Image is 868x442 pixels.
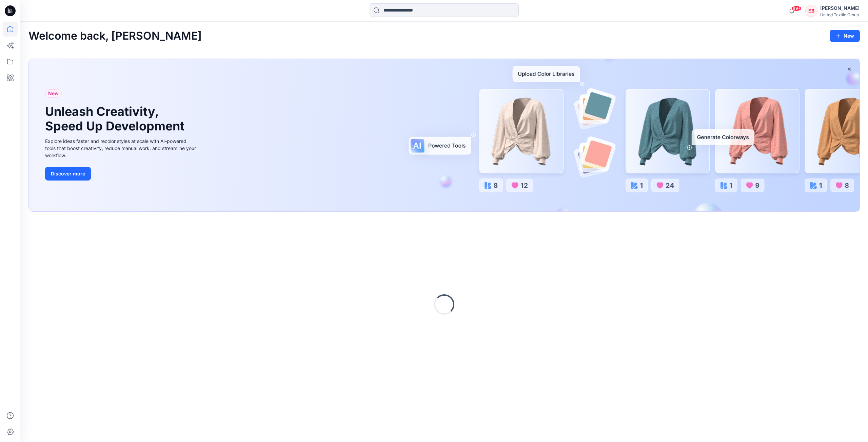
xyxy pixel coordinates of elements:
a: Discover more [45,167,198,181]
div: [PERSON_NAME] [820,4,860,12]
div: EB [805,5,817,17]
h2: Welcome back, [PERSON_NAME] [28,30,202,42]
button: New [830,30,860,42]
span: New [48,89,59,98]
div: United Textile Group [820,12,860,17]
div: Explore ideas faster and recolor styles at scale with AI-powered tools that boost creativity, red... [45,138,198,159]
button: Discover more [45,167,91,181]
h1: Unleash Creativity, Speed Up Development [45,104,188,133]
span: 99+ [791,6,802,11]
